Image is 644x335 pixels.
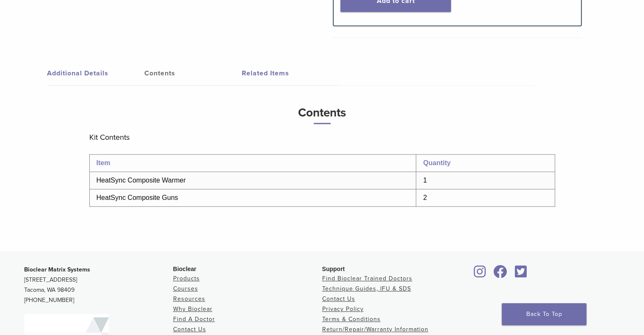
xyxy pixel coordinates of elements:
td: 1 [416,172,555,189]
a: Resources [173,295,205,302]
a: Additional Details [47,61,144,85]
a: Bioclear [512,270,530,279]
a: Related Items [242,61,339,85]
a: Privacy Policy [322,305,364,313]
a: Products [173,275,200,282]
a: Courses [173,285,198,292]
p: Kit Contents [89,131,555,144]
a: Contents [144,61,242,85]
a: Find Bioclear Trained Doctors [322,275,412,282]
a: Bioclear [471,270,489,279]
a: Terms & Conditions [322,316,381,323]
a: Find A Doctor [173,316,215,323]
strong: Bioclear Matrix Systems [24,266,90,273]
a: Technique Guides, IFU & SDS [322,285,411,292]
a: Bioclear [491,270,510,279]
a: Return/Repair/Warranty Information [322,326,428,333]
td: HeatSync Composite Warmer [89,172,416,189]
td: HeatSync Composite Guns [89,189,416,207]
a: Why Bioclear [173,305,213,313]
a: Back To Top [502,303,586,325]
a: Contact Us [322,295,355,302]
span: Support [322,266,345,272]
a: Contact Us [173,326,206,333]
td: 2 [416,189,555,207]
strong: Quantity [423,159,451,166]
h3: Contents [89,102,555,124]
span: Bioclear [173,266,196,272]
strong: Item [97,159,111,166]
p: [STREET_ADDRESS] Tacoma, WA 98409 [PHONE_NUMBER] [24,265,173,305]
